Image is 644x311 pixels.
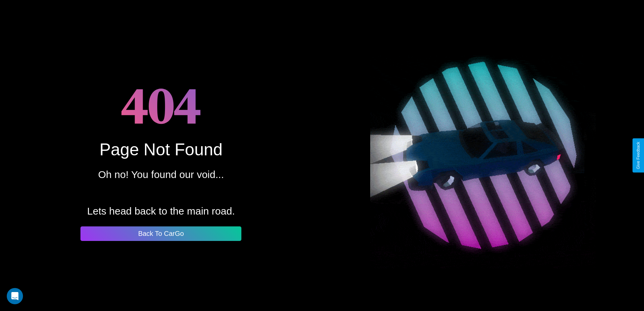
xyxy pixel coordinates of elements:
[87,165,235,220] p: Oh no! You found our void... Lets head back to the main road.
[80,226,241,241] button: Back To CarGo
[121,70,201,140] h1: 404
[99,140,222,159] div: Page Not Found
[7,288,23,304] div: Open Intercom Messenger
[636,142,641,169] div: Give Feedback
[370,43,596,268] img: spinning car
